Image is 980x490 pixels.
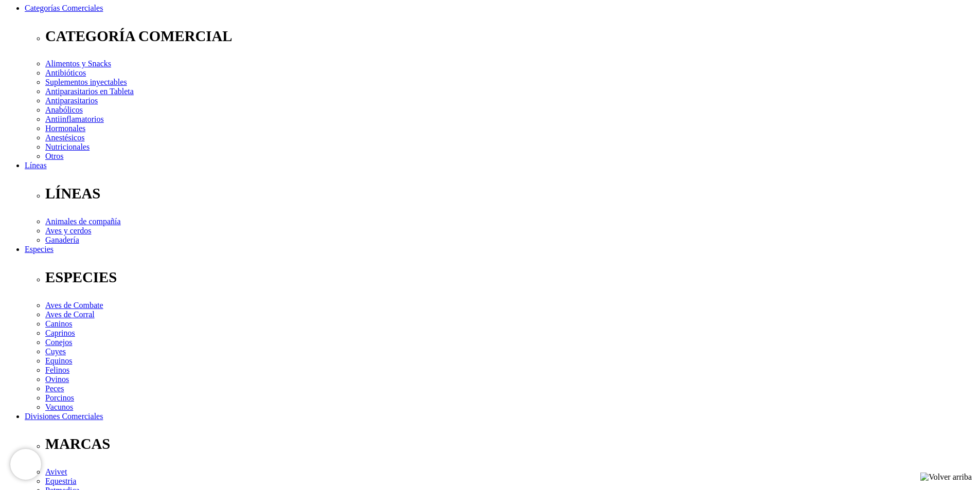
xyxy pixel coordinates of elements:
[45,115,104,123] a: Antiinflamatorios
[45,338,72,347] a: Conejos
[45,435,976,452] p: MARCAS
[45,133,84,142] a: Anestésicos
[25,4,103,12] a: Categorías Comerciales
[45,329,75,337] a: Caprinos
[45,59,111,68] a: Alimentos y Snacks
[45,124,85,133] a: Hormonales
[45,235,79,244] a: Ganadería
[45,68,86,77] a: Antibióticos
[45,403,73,411] a: Vacunos
[25,412,103,421] a: Divisiones Comerciales
[45,142,90,151] a: Nutricionales
[45,366,69,374] a: Felinos
[45,87,134,96] a: Antiparasitarios en Tableta
[45,467,67,476] a: Avivet
[45,319,72,328] a: Caninos
[920,473,972,482] img: Volver arriba
[45,152,64,160] a: Otros
[45,310,95,319] a: Aves de Corral
[45,347,66,356] a: Cuyes
[45,384,64,393] a: Peces
[45,477,76,485] a: Equestria
[10,449,41,480] iframe: Brevo live chat
[45,301,103,310] a: Aves de Combate
[45,217,121,226] a: Animales de compañía
[45,226,91,235] a: Aves y cerdos
[25,245,54,253] a: Especies
[45,28,976,45] p: CATEGORÍA COMERCIAL
[45,375,69,384] a: Ovinos
[45,356,72,365] a: Equinos
[45,96,98,105] a: Antiparasitarios
[25,161,47,170] a: Líneas
[45,78,127,86] a: Suplementos inyectables
[45,105,83,114] a: Anabólicos
[45,393,74,402] a: Porcinos
[45,185,976,202] p: LÍNEAS
[45,269,976,286] p: ESPECIES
